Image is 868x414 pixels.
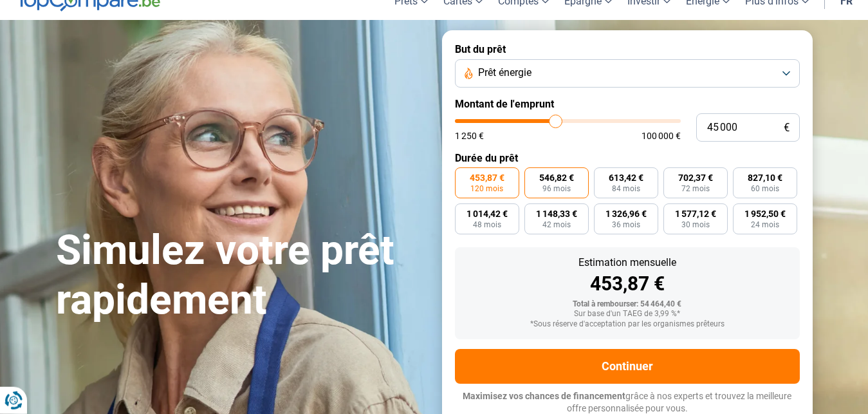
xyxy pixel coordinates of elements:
span: 60 mois [751,185,779,193]
span: 42 mois [542,221,571,229]
span: 48 mois [473,221,501,229]
span: 1 014,42 € [466,209,508,218]
span: Prêt énergie [478,66,531,80]
span: 1 250 € [455,131,484,140]
label: Durée du prêt [455,152,800,164]
span: 827,10 € [748,173,782,182]
span: 1 326,96 € [605,209,647,218]
div: Total à rembourser: 54 464,40 € [465,300,790,309]
span: 30 mois [681,221,710,229]
span: 702,37 € [678,173,713,182]
h1: Simulez votre prêt rapidement [56,226,427,325]
label: But du prêt [455,43,800,55]
span: 96 mois [542,185,571,193]
button: Continuer [455,349,800,384]
span: 72 mois [681,185,710,193]
span: 453,87 € [470,173,504,182]
span: 1 577,12 € [675,209,716,218]
span: 1 952,50 € [744,209,786,218]
div: 453,87 € [465,274,790,294]
div: Sur base d'un TAEG de 3,99 %* [465,310,790,319]
span: 100 000 € [642,131,681,140]
span: 24 mois [751,221,779,229]
span: 120 mois [470,185,503,193]
span: 36 mois [612,221,640,229]
span: Maximisez vos chances de financement [463,391,625,401]
span: 546,82 € [539,173,574,182]
div: Estimation mensuelle [465,258,790,268]
span: 613,42 € [609,173,643,182]
div: *Sous réserve d'acceptation par les organismes prêteurs [465,320,790,329]
span: € [784,122,790,133]
span: 1 148,33 € [536,209,577,218]
span: 84 mois [612,185,640,193]
label: Montant de l'emprunt [455,98,800,110]
button: Prêt énergie [455,59,800,88]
